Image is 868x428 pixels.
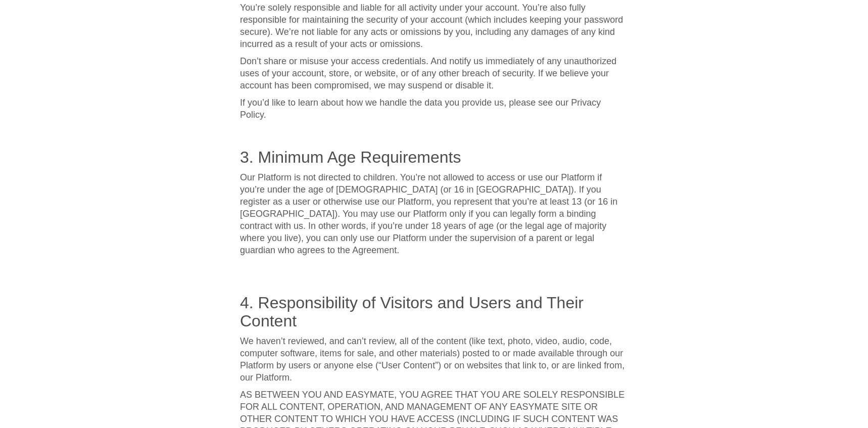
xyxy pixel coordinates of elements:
[240,261,628,283] h1: ‍
[240,97,628,121] p: If you’d like to learn about how we handle the data you provide us, please see our Privacy Policy.
[240,335,628,384] p: We haven’t reviewed, and can’t review, all of the content (like text, photo, video, audio, code, ...
[240,126,628,138] p: ‍
[240,294,628,330] h2: 4. Responsibility of Visitors and Users and Their Content
[381,360,435,370] strong: User Content
[240,171,628,256] p: Our Platform is not directed to children. You’re not allowed to access or use our Platform if you...
[240,55,628,91] p: Don’t share or misuse your access credentials. And notify us immediately of any unauthorized uses...
[240,2,628,50] p: You’re solely responsible and liable for all activity under your account. You’re also fully respo...
[240,148,628,166] h2: 3. Minimum Age Requirements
